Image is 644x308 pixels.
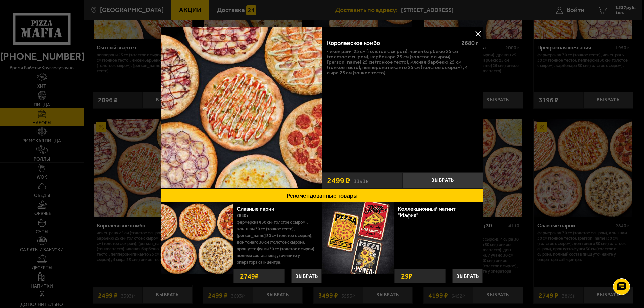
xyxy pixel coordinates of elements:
[237,206,281,212] a: Славные парни
[327,177,350,185] span: 2499 ₽
[399,269,414,283] strong: 29 ₽
[161,189,483,202] button: Рекомендованные товары
[238,269,260,283] strong: 2749 ₽
[327,49,478,75] p: Чикен Ранч 25 см (толстое с сыром), Чикен Барбекю 25 см (толстое с сыром), Карбонара 25 см (толст...
[291,269,322,283] button: Выбрать
[237,213,249,218] span: 2840 г
[452,269,483,283] button: Выбрать
[354,177,369,184] s: 3393 ₽
[461,39,478,47] span: 2680 г
[327,40,455,47] div: Королевское комбо
[398,206,456,219] a: Коллекционный магнит "Мафия"
[402,172,483,189] button: Выбрать
[161,27,322,188] img: Королевское комбо
[161,27,322,189] a: Королевское комбо
[237,219,317,266] p: Фермерская 30 см (толстое с сыром), Аль-Шам 30 см (тонкое тесто), [PERSON_NAME] 30 см (толстое с ...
